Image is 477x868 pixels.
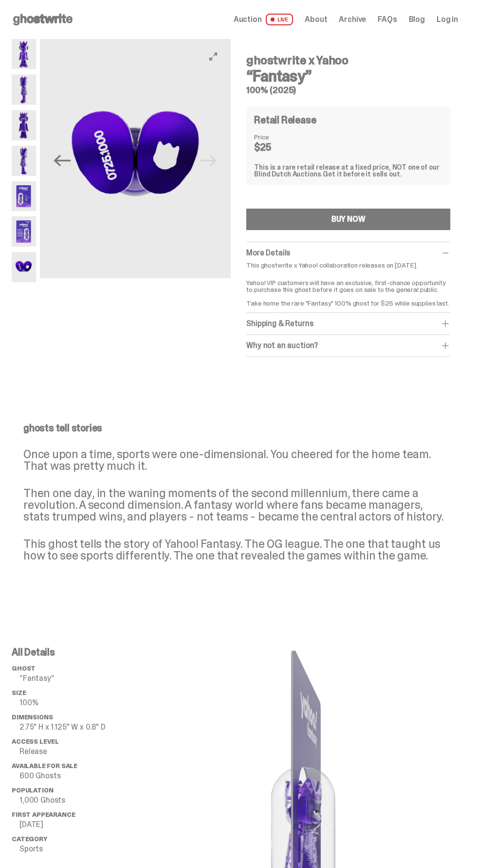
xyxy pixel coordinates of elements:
img: Yahoo-HG---4.png [12,146,36,176]
p: This ghostwrite x Yahoo! collaboration releases on [DATE]. [246,262,450,269]
span: LIVE [266,14,294,25]
img: Yahoo-HG---1.png [12,39,36,69]
span: Population [12,786,53,794]
h3: “Fantasy” [246,68,450,84]
span: Get it before it sells out. [323,170,402,178]
a: About [305,16,327,23]
p: Then one day, in the waning moments of the second millennium, there came a revolution. A second d... [23,487,446,522]
a: FAQs [378,16,397,23]
div: Shipping & Returns [246,319,450,328]
div: BUY NOW [331,215,366,223]
button: BUY NOW [246,209,450,230]
p: 1,000 Ghosts [19,796,161,804]
img: Yahoo-HG---2.png [12,75,36,105]
p: This ghost tells the story of Yahoo! Fantasy. The OG league. The one that taught us how to see sp... [23,538,446,561]
a: Auction LIVE [234,14,293,25]
img: Yahoo-HG---5.png [12,181,36,212]
img: Yahoo-HG---3.png [12,110,36,140]
p: All Details [12,647,161,657]
p: [DATE] [19,821,161,829]
p: Release [19,748,161,755]
button: View full-screen [207,51,219,62]
p: ghosts tell stories [23,423,446,433]
p: Yahoo! VIP customers will have an exclusive, first-chance opportunity to purchase this ghost befo... [246,272,450,307]
a: Blog [409,16,425,23]
span: Size [12,689,26,697]
p: Once upon a time, sports were one-dimensional. You cheered for the home team. That was pretty muc... [23,448,446,472]
p: 2.75" H x 1.125" W x 0.8" D [19,723,161,731]
span: More Details [246,248,290,258]
h4: ghostwrite x Yahoo [246,55,450,66]
span: ghost [12,664,36,673]
span: Dimensions [12,713,53,721]
img: Yahoo-HG---7.png [40,39,231,278]
dt: Price [254,134,303,140]
span: First Appearance [12,810,75,819]
h5: 100% (2025) [246,86,450,95]
div: Why not an auction? [246,341,450,350]
img: Yahoo-HG---7.png [12,252,36,282]
img: Yahoo-HG---6.png [12,216,36,247]
button: Previous [52,150,73,172]
span: Access Level [12,737,59,746]
span: Available for Sale [12,762,77,770]
p: 100% [19,699,161,707]
a: Log in [437,16,458,23]
p: 600 Ghosts [19,772,161,780]
h4: Retail Release [254,115,316,125]
a: Archive [339,16,366,23]
span: Category [12,835,47,843]
dd: $25 [254,142,303,152]
p: Sports [19,845,161,853]
span: Auction [234,16,262,23]
div: This is a rare retail release at a fixed price, NOT one of our Blind Dutch Auctions. [254,164,442,177]
p: “Fantasy” [19,675,161,682]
